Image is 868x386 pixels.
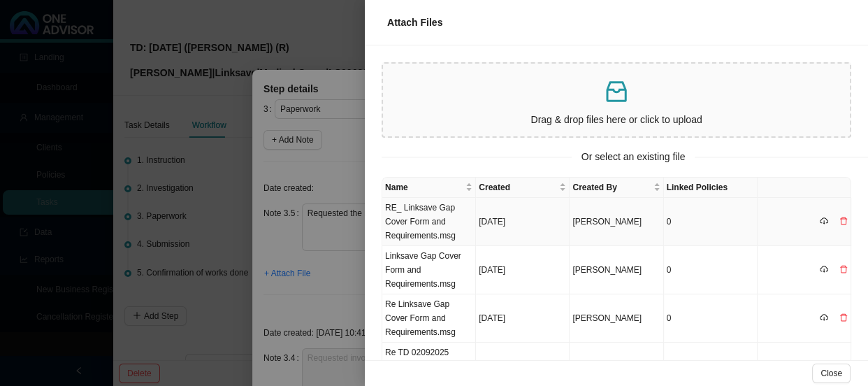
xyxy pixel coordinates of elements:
span: Name [385,180,463,194]
span: Created By [572,180,650,194]
span: [PERSON_NAME] [572,217,642,227]
span: inbox [602,78,630,106]
td: [DATE] [476,198,570,246]
td: 0 [664,246,758,294]
span: cloud-download [820,265,828,273]
th: Name [382,178,476,198]
td: Linksave Gap Cover Form and Requirements.msg [382,246,476,294]
span: Created [479,180,556,194]
th: Created By [570,178,663,198]
td: [DATE] [476,294,570,343]
span: Close [820,366,842,380]
th: Created [476,178,570,198]
th: Linked Policies [664,178,758,198]
span: Or select an existing file [572,149,695,165]
td: [DATE] [476,246,570,294]
span: inboxDrag & drop files here or click to upload [383,64,850,136]
span: cloud-download [820,217,828,225]
span: delete [839,217,848,225]
td: 0 [664,294,758,343]
p: Drag & drop files here or click to upload [389,112,844,128]
span: Attach Files [387,17,442,28]
span: [PERSON_NAME] [572,265,642,275]
span: delete [839,265,848,273]
span: [PERSON_NAME] [572,313,642,323]
button: Close [812,364,851,383]
td: RE_ Linksave Gap Cover Form and Requirements.msg [382,198,476,246]
span: cloud-download [820,313,828,322]
td: 0 [664,198,758,246]
span: delete [839,313,848,322]
td: Re Linksave Gap Cover Form and Requirements.msg [382,294,476,343]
